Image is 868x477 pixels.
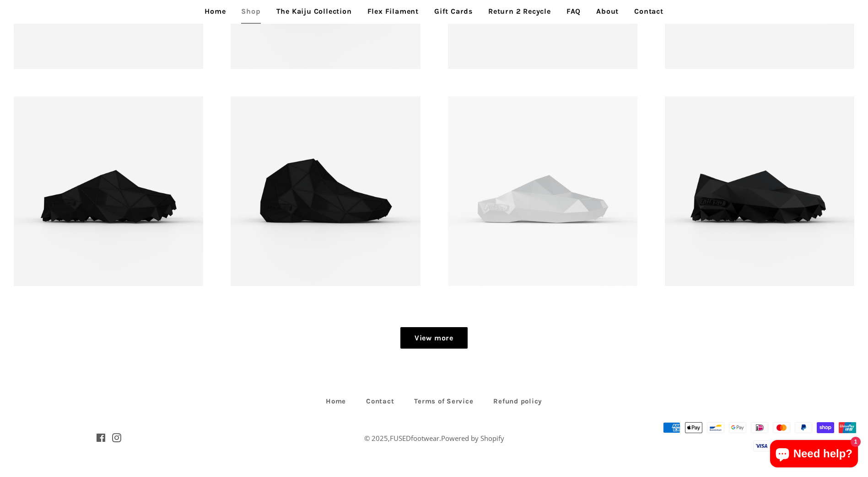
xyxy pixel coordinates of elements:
[448,96,637,286] a: [3D printed Shoes] - lightweight custom 3dprinted shoes sneakers sandals fused footwear
[767,440,861,470] inbox-online-store-chat: Shopify online store chat
[441,434,504,443] a: Powered by Shopify
[357,394,403,408] a: Contact
[665,96,854,286] a: [3D printed Shoes] - lightweight custom 3dprinted shoes sneakers sandals fused footwear
[14,96,203,286] a: [3D printed Shoes] - lightweight custom 3dprinted shoes sneakers sandals fused footwear
[317,394,355,408] a: Home
[484,394,551,408] a: Refund policy
[231,96,420,286] a: [3D printed Shoes] - lightweight custom 3dprinted shoes sneakers sandals fused footwear
[390,434,439,443] a: FUSEDfootwear
[400,327,468,349] a: View more
[405,394,482,408] a: Terms of Service
[364,434,504,443] span: © 2025, .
